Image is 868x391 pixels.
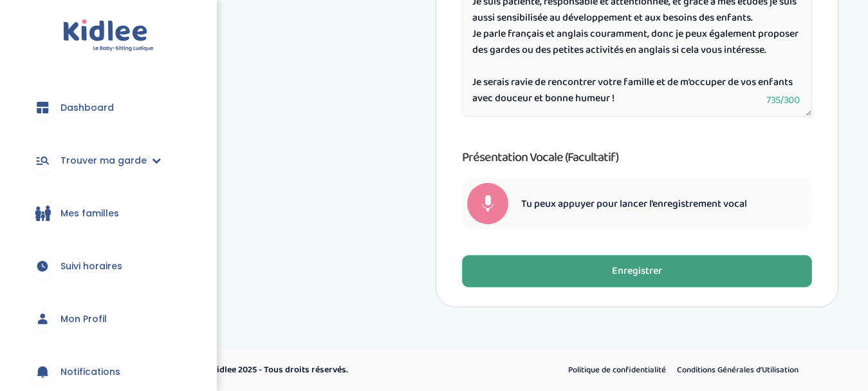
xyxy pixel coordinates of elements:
[19,190,198,236] a: Mes familles
[19,296,198,342] a: Mon Profil
[19,137,198,184] a: Trouver ma garde
[19,84,198,131] a: Dashboard
[60,101,114,115] span: Dashboard
[462,255,812,287] button: Enregistrer
[60,260,122,273] span: Suivi horaires
[766,92,799,108] span: 735/300
[521,196,747,211] span: Tu peux appuyer pour lancer l’enregistrement vocal
[19,243,198,289] a: Suivi horaires
[60,154,147,167] span: Trouver ma garde
[672,362,803,379] a: Conditions Générales d’Utilisation
[462,147,812,167] h3: Présentation vocale (Facultatif)
[564,362,670,379] a: Politique de confidentialité
[612,264,662,279] div: Enregistrer
[63,19,154,52] img: logo.svg
[60,365,120,379] span: Notifications
[60,207,119,220] span: Mes familles
[203,363,489,377] p: © Kidlee 2025 - Tous droits réservés.
[60,312,107,326] span: Mon Profil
